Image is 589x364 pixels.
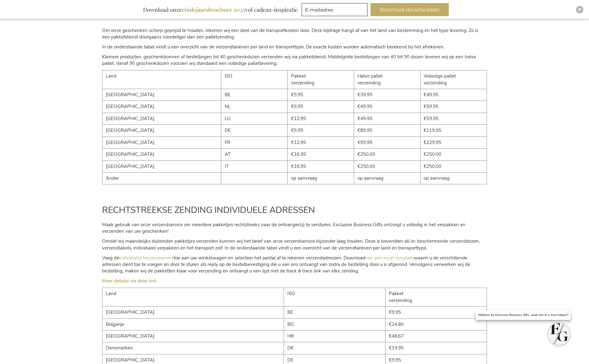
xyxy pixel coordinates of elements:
td: [GEOGRAPHIC_DATA] [102,330,284,342]
td: BE [284,307,385,318]
td: Pakket verzending [385,288,487,307]
td: €49.95 [354,101,420,113]
td: €89.95 [354,125,420,137]
span: Voeg de toe aan uw winkelwagen en selecteer het aantal af te rekenen verzendadressen. Download wa... [102,255,470,274]
td: €229.95 [420,137,487,148]
td: €9.95 [385,307,487,318]
td: BG [284,318,385,330]
div: Download onze vol cadeau-inspiratie [140,3,300,16]
td: €59.95 [420,113,487,124]
td: €12.95 [288,113,354,124]
td: [GEOGRAPHIC_DATA] [102,89,221,101]
td: €49.95 [354,113,420,124]
p: In de onderstaande tabel vindt u een overzicht van de verzendtarieven per land en transporttype. ... [102,44,487,50]
form: marketing offers and promotions [302,3,369,18]
td: IT [221,160,288,172]
a: individuele verzendservice [119,255,174,261]
td: Bulgarije [102,318,284,330]
span: RECHTSTREEKSE ZENDING INDIVIDUELE ADRESSEN [102,204,315,216]
td: €250.00 [420,160,487,172]
a: Meer details via deze link [102,278,157,284]
td: €250.00 [354,160,420,172]
td: Volledige pallet verzending [420,70,487,89]
td: €119.95 [420,125,487,137]
td: ISO [221,70,288,89]
td: €250.00 [354,149,420,160]
td: €9.95 [288,101,354,113]
td: Land [102,70,221,89]
td: op aanvraag [288,173,354,184]
button: Brochure downloaden [371,3,449,16]
td: Denemarken [102,342,284,354]
td: €9.95 [288,125,354,137]
td: [GEOGRAPHIC_DATA] [102,125,221,137]
p: Om onze geschenken scherp geprijsd te houden, rekenen wij een deel van de transportkosten door. D... [102,27,487,41]
td: LU [221,113,288,124]
p: Kleinere producten, geschenkbonnen of bestellingen tot 40 geschenkdozen verzenden wij via pakketd... [102,54,487,67]
td: [GEOGRAPHIC_DATA] [102,160,221,172]
div: Close [576,6,583,13]
td: AT [221,149,288,160]
td: €19.95 [385,342,487,354]
td: Land [102,288,284,307]
td: €16.95 [288,149,354,160]
a: hier een excel template [365,255,414,261]
td: €9.95 [288,89,354,101]
td: €250.00 [420,149,487,160]
b: eindejaarsbrochure 2025 [182,6,245,13]
td: €24.80 [385,318,487,330]
td: ISO [284,288,385,307]
input: E-mailadres [302,3,367,16]
td: [GEOGRAPHIC_DATA] [102,137,221,148]
td: DK [284,342,385,354]
td: op aanvraag [420,173,487,184]
td: BE [221,89,288,101]
td: [GEOGRAPHIC_DATA] [102,101,221,113]
span: Omdat wij maandelijks duizenden pakketjes verzenden kunnen wij het tarief van onze verzendservice... [102,238,480,251]
td: €12.95 [288,137,354,148]
td: €39.95 [354,89,420,101]
td: Ander [102,173,221,184]
td: €48.67 [385,330,487,342]
h2: VERZENDKOSTEN [102,11,487,21]
td: HR [284,330,385,342]
td: €16.95 [288,160,354,172]
td: DE [221,125,288,137]
td: [GEOGRAPHIC_DATA] [102,307,284,318]
td: €99.95 [354,137,420,148]
td: Pakket verzending [288,70,354,89]
td: op aanvraag [354,173,420,184]
td: [GEOGRAPHIC_DATA] [102,113,221,124]
td: [GEOGRAPHIC_DATA] [102,149,221,160]
td: Halve pallet verzending [354,70,420,89]
td: FR [221,137,288,148]
td: €49.95 [420,89,487,101]
img: Close [578,8,582,11]
td: €59.95 [420,101,487,113]
td: NL [221,101,288,113]
span: Maak gebruik van onze verzendservice om meerdere pakketjes rechtstreeks naar de ontvanger(s) te v... [102,222,465,234]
